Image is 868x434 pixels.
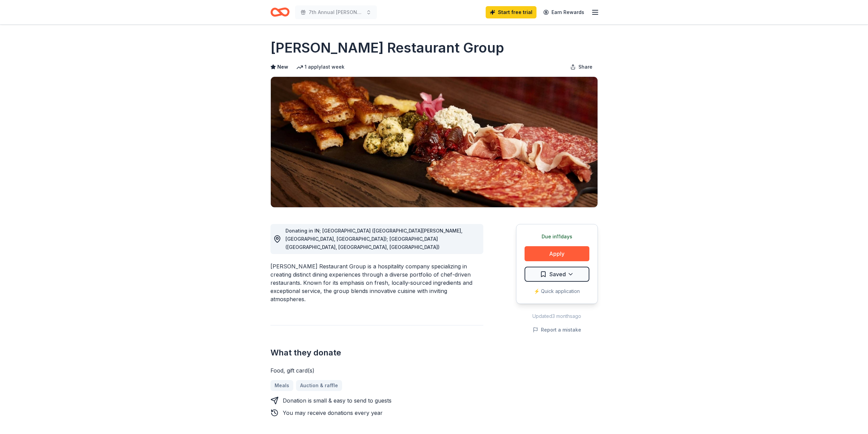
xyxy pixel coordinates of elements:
[549,270,566,279] span: Saved
[525,246,589,261] button: Apply
[271,77,598,207] img: Image for Cunningham Restaurant Group
[283,409,383,417] div: You may receive donations every year
[525,233,589,241] div: Due in 11 days
[296,63,344,71] div: 1 apply last week
[578,63,592,71] span: Share
[533,326,581,334] button: Report a mistake
[525,287,589,295] div: ⚡️ Quick application
[270,347,483,358] h2: What they donate
[516,312,598,320] div: Updated 3 months ago
[486,6,536,18] a: Start free trial
[565,60,598,74] button: Share
[270,380,293,391] a: Meals
[525,267,589,282] button: Saved
[309,8,363,16] span: 7th Annual [PERSON_NAME] Memorial Mission 22 Poker Run
[270,366,483,375] div: Food, gift card(s)
[270,38,504,57] h1: [PERSON_NAME] Restaurant Group
[283,396,392,405] div: Donation is small & easy to send to guests
[296,380,342,391] a: Auction & raffle
[285,228,462,250] span: Donating in IN; [GEOGRAPHIC_DATA] ([GEOGRAPHIC_DATA][PERSON_NAME], [GEOGRAPHIC_DATA], [GEOGRAPHIC...
[270,262,483,303] div: [PERSON_NAME] Restaurant Group is a hospitality company specializing in creating distinct dining ...
[539,6,588,18] a: Earn Rewards
[270,4,290,20] a: Home
[277,63,288,71] span: New
[295,5,377,19] button: 7th Annual [PERSON_NAME] Memorial Mission 22 Poker Run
